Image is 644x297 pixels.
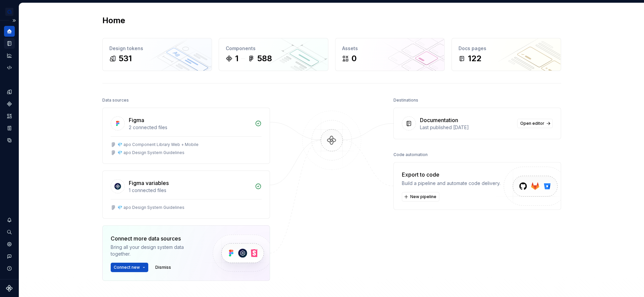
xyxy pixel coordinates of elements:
button: Notifications [4,215,15,225]
span: Connect new [114,265,140,270]
a: Analytics [4,50,15,61]
div: 1 [235,53,238,64]
div: 💎 apo Design System Guidelines [117,205,184,210]
div: Bring all your design system data together. [111,244,201,257]
div: Documentation [420,116,458,124]
a: Home [4,26,15,37]
div: Assets [342,45,438,52]
div: 2 connected files [129,124,251,131]
button: Search ⌘K [4,227,15,237]
a: Storybook stories [4,123,15,134]
a: Documentation [4,38,15,49]
div: Docs pages [459,45,554,52]
div: Code automation [393,150,428,159]
span: Dismiss [155,265,171,270]
div: Data sources [102,96,129,105]
div: Components [226,45,321,52]
button: Contact support [4,251,15,262]
h2: Home [102,15,125,26]
a: Figma2 connected files💎 apo Component Library Web + Mobile💎 apo Design System Guidelines [102,108,270,164]
div: Export to code [402,171,500,179]
a: Design tokens531 [102,38,212,71]
span: Open editor [520,121,544,126]
div: Last published [DATE] [420,124,513,131]
button: Expand sidebar [9,16,19,25]
a: Figma variables1 connected files💎 apo Design System Guidelines [102,171,270,219]
a: Assets [4,111,15,121]
div: 122 [468,53,481,64]
svg: Supernova Logo [6,285,13,292]
div: Destinations [393,96,418,105]
div: Figma variables [129,179,169,187]
div: Figma [129,116,144,124]
a: Code automation [4,62,15,73]
button: New pipeline [402,192,439,201]
div: 531 [119,53,132,64]
a: Components [4,99,15,109]
div: 💎 apo Design System Guidelines [117,150,184,155]
button: Dismiss [152,263,174,272]
div: 1 connected files [129,187,251,194]
div: Design tokens [109,45,205,52]
div: 588 [257,53,272,64]
a: Docs pages122 [451,38,561,71]
div: Build a pipeline and automate code delivery. [402,180,500,187]
a: Components1588 [219,38,328,71]
div: 0 [352,53,357,64]
img: e2a5b078-0b6a-41b7-8989-d7f554be194d.png [5,8,13,16]
span: New pipeline [410,194,436,199]
a: Settings [4,239,15,250]
a: Data sources [4,135,15,146]
a: Open editor [517,119,553,128]
a: Assets0 [335,38,445,71]
a: Design tokens [4,86,15,97]
button: Connect new [111,263,148,272]
div: 💎 apo Component Library Web + Mobile [117,142,199,147]
div: Connect more data sources [111,234,201,243]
